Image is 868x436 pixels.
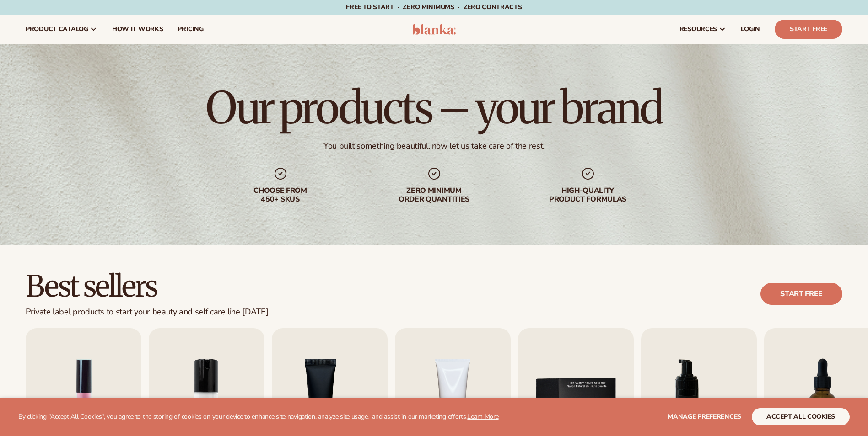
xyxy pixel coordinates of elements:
[679,26,717,33] span: resources
[346,3,522,11] span: Free to start · ZERO minimums · ZERO contracts
[775,20,842,39] a: Start Free
[26,307,270,317] div: Private label products to start your beauty and self care line [DATE].
[467,412,498,421] a: Learn More
[206,86,662,130] h1: Our products – your brand
[178,26,203,33] span: pricing
[18,413,499,421] p: By clicking "Accept All Cookies", you agree to the storing of cookies on your device to enhance s...
[412,24,456,35] img: logo
[752,408,850,425] button: accept all cookies
[105,15,171,44] a: How It Works
[668,408,741,425] button: Manage preferences
[112,26,163,33] span: How It Works
[672,15,733,44] a: resources
[170,15,210,44] a: pricing
[741,26,760,33] span: LOGIN
[323,141,545,151] div: You built something beautiful, now let us take care of the rest.
[376,186,493,204] div: Zero minimum order quantities
[733,15,767,44] a: LOGIN
[26,271,270,302] h2: Best sellers
[760,283,842,305] a: Start free
[529,186,647,204] div: High-quality product formulas
[668,412,741,421] span: Manage preferences
[222,186,339,204] div: Choose from 450+ Skus
[26,26,88,33] span: product catalog
[18,15,105,44] a: product catalog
